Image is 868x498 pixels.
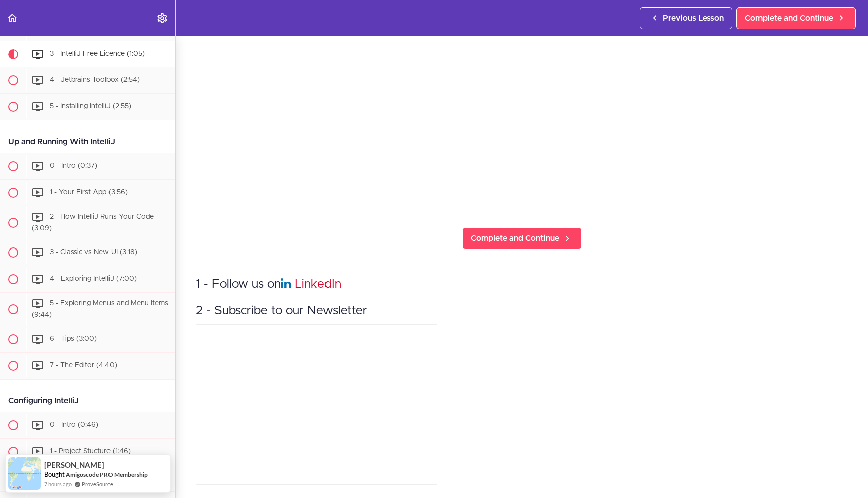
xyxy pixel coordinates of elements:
[462,227,582,250] a: Complete and Continue
[82,480,113,488] a: ProveSource
[50,448,131,455] span: 1 - Project Stucture (1:46)
[471,232,559,244] span: Complete and Continue
[8,457,41,490] img: provesource social proof notification image
[50,362,117,369] span: 7 - The Editor (4:40)
[44,480,72,488] span: 7 hours ago
[32,300,168,319] span: 5 - Exploring Menus and Menu Items (9:44)
[50,335,97,342] span: 6 - Tips (3:00)
[196,276,848,293] h3: 1 - Follow us on
[50,276,137,283] span: 4 - Exploring IntelliJ (7:00)
[66,471,148,478] a: Amigoscode PRO Membership
[44,470,65,478] span: Bought
[6,12,18,24] svg: Back to course curriculum
[663,12,724,24] span: Previous Lesson
[156,12,168,24] svg: Settings Menu
[295,278,341,290] a: LinkedIn
[32,213,154,232] span: 2 - How IntelliJ Runs Your Code (3:09)
[50,76,140,83] span: 4 - Jetbrains Toolbox (2:54)
[50,189,128,196] span: 1 - Your First App (3:56)
[50,103,131,110] span: 5 - Installing IntelliJ (2:55)
[50,50,145,57] span: 3 - IntelliJ Free Licence (1:05)
[640,7,732,29] a: Previous Lesson
[44,461,104,469] span: [PERSON_NAME]
[745,12,833,24] span: Complete and Continue
[50,249,137,256] span: 3 - Classic vs New UI (3:18)
[196,303,848,319] h3: 2 - Subscribe to our Newsletter
[50,421,98,428] span: 0 - Intro (0:46)
[50,162,97,169] span: 0 - Intro (0:37)
[736,7,856,29] a: Complete and Continue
